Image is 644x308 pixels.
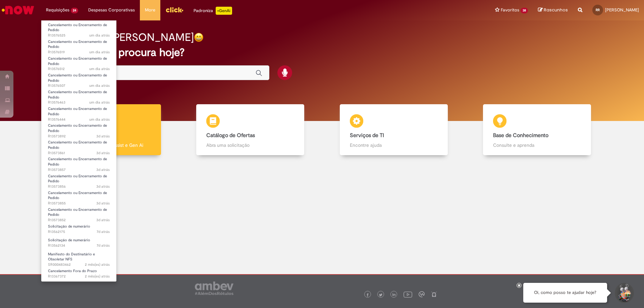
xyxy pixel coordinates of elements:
[41,189,116,204] a: Aberto R13573855 : Cancelamento ou Encerramento de Pedido
[41,173,116,187] a: Aberto R13573856 : Cancelamento ou Encerramento de Pedido
[419,291,425,297] img: logo_footer_workplace.png
[89,117,110,122] span: um dia atrás
[48,167,110,173] span: R13573857
[41,237,116,249] a: Aberto R13562134 : Solicitação de numerário
[322,104,466,156] a: Serviços de TI Encontre ajuda
[179,104,322,156] a: Catálogo de Ofertas Abra uma solicitação
[206,142,294,148] p: Abra uma solicitação
[195,282,233,295] img: logo_footer_ambev_rotulo_gray.png
[46,7,69,13] span: Requisições
[605,7,639,13] span: [PERSON_NAME]
[89,100,110,105] time: 29/09/2025 12:09:02
[96,218,110,223] time: 28/09/2025 11:43:38
[85,262,110,267] span: 2 mês(es) atrás
[350,132,384,139] b: Serviços de TI
[493,142,581,148] p: Consulte e aprenda
[41,55,116,69] a: Aberto R13576512 : Cancelamento ou Encerramento de Pedido
[89,66,110,71] time: 29/09/2025 12:17:03
[48,218,110,223] span: R13573852
[96,167,110,172] time: 28/09/2025 11:47:43
[431,291,437,297] img: logo_footer_naosei.png
[41,38,116,53] a: Aberto R13576519 : Cancelamento ou Encerramento de Pedido
[379,293,382,297] img: logo_footer_twitter.png
[392,293,396,297] img: logo_footer_linkedin.png
[48,274,110,279] span: R13367372
[89,83,110,88] span: um dia atrás
[538,7,568,13] a: Rascunhos
[194,7,232,15] div: Padroniza
[48,50,110,55] span: R13576519
[88,7,135,13] span: Despesas Corporativas
[521,8,528,13] span: 38
[85,274,110,279] time: 07/08/2025 10:44:55
[48,224,90,229] span: Solicitação de numerário
[216,7,232,15] p: +GenAi
[96,201,110,206] time: 28/09/2025 11:45:41
[96,218,110,223] span: 3d atrás
[523,283,607,303] div: Oi, como posso te ajudar hoje?
[96,134,110,139] time: 28/09/2025 12:12:54
[96,184,110,189] time: 28/09/2025 11:46:41
[96,167,110,172] span: 3d atrás
[41,88,116,103] a: Aberto R13576463 : Cancelamento ou Encerramento de Pedido
[48,229,110,235] span: R13562175
[350,142,438,148] p: Encontre ajuda
[48,100,110,105] span: R13576463
[48,150,110,156] span: R13573861
[96,201,110,206] span: 3d atrás
[544,7,568,13] span: Rascunhos
[48,140,107,150] span: Cancelamento ou Encerramento de Pedido
[48,262,110,267] span: SR000483462
[48,243,110,248] span: R13562134
[41,251,116,265] a: Aberto SR000483462 : Manifesto do Destinatário e Obsoletar NFS
[48,89,107,100] span: Cancelamento ou Encerramento de Pedido
[48,184,110,189] span: R13573856
[48,117,110,122] span: R13576444
[48,252,95,262] span: Manifesto do Destinatário e Obsoletar NFS
[96,150,110,156] time: 28/09/2025 11:48:51
[96,134,110,139] span: 3d atrás
[48,39,107,50] span: Cancelamento ou Encerramento de Pedido
[48,268,97,273] span: Cancelamento Fora do Prazo
[89,66,110,71] span: um dia atrás
[596,8,600,12] span: RR
[41,72,116,86] a: Aberto R13576507 : Cancelamento ou Encerramento de Pedido
[48,66,110,72] span: R13576512
[41,156,116,170] a: Aberto R13573857 : Cancelamento ou Encerramento de Pedido
[48,174,107,184] span: Cancelamento ou Encerramento de Pedido
[41,105,116,120] a: Aberto R13576444 : Cancelamento ou Encerramento de Pedido
[89,16,110,21] time: 29/09/2025 12:19:15
[48,123,107,133] span: Cancelamento ou Encerramento de Pedido
[48,134,110,139] span: R13573892
[48,190,107,201] span: Cancelamento ou Encerramento de Pedido
[89,83,110,88] time: 29/09/2025 12:16:10
[48,73,107,83] span: Cancelamento ou Encerramento de Pedido
[165,5,183,15] img: click_logo_yellow_360x200.png
[48,33,110,38] span: R13576525
[97,243,110,248] span: 7d atrás
[71,8,78,13] span: 24
[41,267,116,280] a: Aberto R13367372 : Cancelamento Fora do Prazo
[35,104,179,156] a: Tirar dúvidas Tirar dúvidas com Lupi Assist e Gen Ai
[41,223,116,235] a: Aberto R13562175 : Solicitação de numerário
[96,150,110,156] span: 3d atrás
[58,47,586,58] h2: O que você procura hoje?
[48,157,107,167] span: Cancelamento ou Encerramento de Pedido
[206,132,255,139] b: Catálogo de Ofertas
[48,106,107,117] span: Cancelamento ou Encerramento de Pedido
[1,3,35,17] img: ServiceNow
[41,206,116,221] a: Aberto R13573852 : Cancelamento ou Encerramento de Pedido
[41,139,116,153] a: Aberto R13573861 : Cancelamento ou Encerramento de Pedido
[614,283,634,303] button: Iniciar Conversa de Suporte
[48,83,110,88] span: R13576507
[194,33,204,42] img: happy-face.png
[145,7,155,13] span: More
[48,238,90,243] span: Solicitação de numerário
[58,32,194,43] h2: Boa tarde, [PERSON_NAME]
[85,274,110,279] span: 2 mês(es) atrás
[466,104,609,156] a: Base de Conhecimento Consulte e aprenda
[89,100,110,105] span: um dia atrás
[493,132,548,139] b: Base de Conhecimento
[41,20,117,282] ul: Requisições
[41,122,116,136] a: Aberto R13573892 : Cancelamento ou Encerramento de Pedido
